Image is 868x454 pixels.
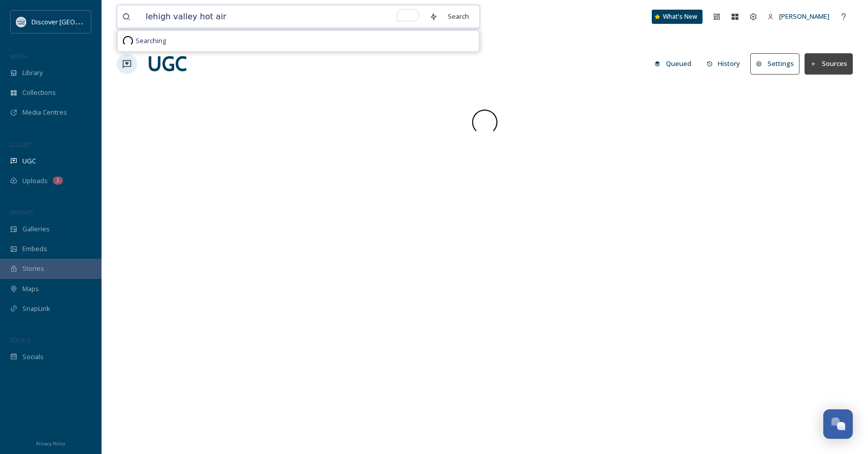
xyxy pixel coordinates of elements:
a: What's New [652,10,703,24]
span: Stories [22,264,44,273]
a: Queued [649,54,702,74]
span: WIDGETS [10,208,34,216]
span: MEDIA [10,52,28,60]
span: Discover [GEOGRAPHIC_DATA] [31,17,124,26]
button: Open Chat [823,409,853,439]
img: DLV-Blue-Stacked%20%281%29.png [16,17,26,27]
span: Privacy Policy [36,440,65,447]
a: History [702,54,751,74]
a: [PERSON_NAME] [762,7,834,26]
span: COLLECT [10,141,32,148]
button: Settings [750,53,799,74]
span: UGC [22,156,36,166]
div: Search [443,7,474,26]
input: To enrich screen reader interactions, please activate Accessibility in Grammarly extension settings [141,6,424,28]
button: Queued [649,54,696,74]
span: SnapLink [22,304,50,313]
div: 1 [53,177,63,185]
span: Galleries [22,224,50,234]
span: Searching [136,36,166,46]
span: Uploads [22,176,48,186]
span: SOCIALS [10,336,30,344]
span: Collections [22,88,56,97]
span: Embeds [22,244,47,254]
span: Media Centres [22,108,67,117]
span: Maps [22,284,39,294]
a: UGC [147,49,187,79]
a: Settings [750,53,805,74]
span: Library [22,68,43,78]
button: Sources [805,53,853,74]
a: Privacy Policy [36,437,65,449]
span: Socials [22,352,44,362]
span: [PERSON_NAME] [779,12,829,21]
button: History [702,54,746,74]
